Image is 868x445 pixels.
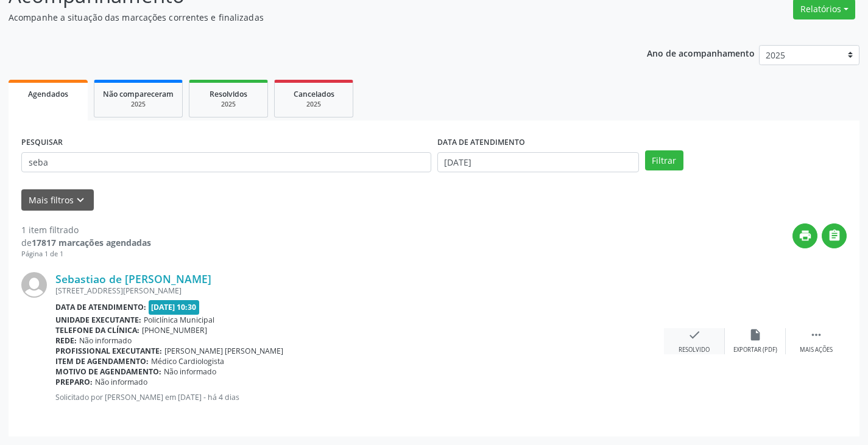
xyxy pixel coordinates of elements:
span: [PHONE_NUMBER] [142,325,207,335]
b: Data de atendimento: [55,302,146,312]
b: Preparo: [55,377,93,387]
i: insert_drive_file [749,328,762,342]
span: Médico Cardiologista [151,356,224,366]
button: print [792,223,817,248]
i: keyboard_arrow_down [74,194,87,207]
button: Mais filtroskeyboard_arrow_down [21,189,94,211]
input: Selecione um intervalo [437,152,639,173]
i: print [799,229,812,242]
div: 2025 [198,100,259,109]
span: Não compareceram [103,89,174,99]
span: Policlínica Municipal [144,315,214,325]
b: Motivo de agendamento: [55,366,161,377]
div: de [21,236,151,249]
img: img [21,272,47,298]
input: Nome, CNS [21,152,431,173]
span: Não informado [164,366,216,377]
b: Unidade executante: [55,315,141,325]
div: 2025 [283,100,344,109]
span: Resolvidos [210,89,247,99]
b: Item de agendamento: [55,356,149,366]
div: 2025 [103,100,174,109]
span: [DATE] 10:30 [149,300,200,314]
label: DATA DE ATENDIMENTO [437,133,525,152]
strong: 17817 marcações agendadas [32,237,151,248]
span: [PERSON_NAME] [PERSON_NAME] [164,346,283,356]
span: Agendados [28,89,68,99]
b: Rede: [55,335,77,346]
i:  [828,229,841,242]
p: Ano de acompanhamento [647,45,755,60]
div: Página 1 de 1 [21,249,151,259]
p: Acompanhe a situação das marcações correntes e finalizadas [9,11,604,24]
div: [STREET_ADDRESS][PERSON_NAME] [55,286,664,296]
b: Profissional executante: [55,346,162,356]
div: Exportar (PDF) [733,346,777,354]
label: PESQUISAR [21,133,63,152]
i:  [810,328,823,342]
button: Filtrar [645,150,683,171]
a: Sebastiao de [PERSON_NAME] [55,272,211,286]
span: Não informado [95,377,147,387]
p: Solicitado por [PERSON_NAME] em [DATE] - há 4 dias [55,392,664,402]
button:  [822,223,847,248]
div: Resolvido [679,346,710,354]
i: check [688,328,701,342]
div: Mais ações [800,346,833,354]
span: Não informado [79,335,132,346]
b: Telefone da clínica: [55,325,139,335]
div: 1 item filtrado [21,223,151,236]
span: Cancelados [294,89,334,99]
